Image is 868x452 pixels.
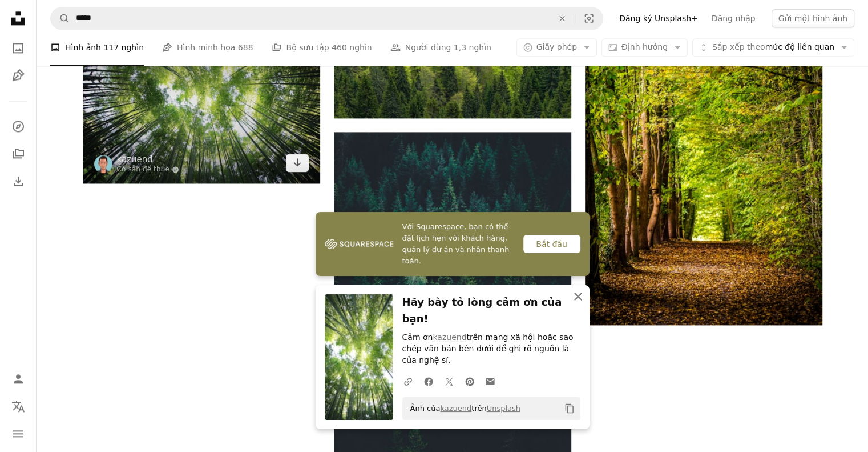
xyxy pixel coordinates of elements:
[162,30,253,66] a: Hình minh họa 688
[459,370,480,393] a: Chia sẻ trên Pinterest
[487,404,520,413] a: Unsplash
[51,7,70,29] button: Tìm kiếm trên Unsplash
[550,7,575,29] button: Để xóa
[332,43,372,53] font: 460 nghìn
[390,30,491,66] a: Người dùng 1,3 nghìn
[619,14,698,23] font: Đăng ký Unsplash+
[325,235,393,253] img: file-1747939142011-51e5cc87e3c9
[712,43,765,52] font: Sắp xếp theo
[316,212,590,276] a: Với Squarespace, bạn có thể đặt lịch hẹn với khách hàng, quản lý dự án và nhận thanh toán.Bắt đầu
[7,395,30,418] button: Ngôn ngữ
[7,7,30,32] a: Trang chủ — Unsplash
[286,154,309,172] a: Tải xuống
[7,422,30,445] button: Thực đơn
[402,333,574,365] font: trên mạng xã hội hoặc sao chép văn bản bên dưới để ghi rõ nguồn là của nghệ sĩ.
[117,165,179,174] a: Có sẵn để thuê
[286,43,329,53] font: Bộ sưu tập
[402,333,433,342] font: Cảm ơn
[117,154,179,165] a: kazuend
[705,9,762,27] a: Đăng nhập
[7,64,30,87] a: Hình minh họa
[7,37,30,59] a: Hình ảnh
[778,14,848,23] font: Gửi một hình ảnh
[621,43,668,52] font: Định hướng
[94,155,112,173] img: Đi đến hồ sơ của kazuend
[50,7,603,30] form: Tìm kiếm hình ảnh trên toàn bộ trang web
[575,7,603,29] button: Tìm kiếm hình ảnh
[7,142,30,165] a: Bộ sưu tập
[454,43,491,53] font: 1,3 nghìn
[177,43,235,53] font: Hình minh họa
[117,154,153,165] font: kazuend
[418,370,439,393] a: Chia sẻ trên Facebook
[585,139,822,150] a: Con đường giữa những hàng cây xanh
[83,25,320,183] img: Cảnh tượng mắt giun rừng vào ban ngày
[439,370,459,393] a: Chia sẻ nóTwitter
[117,165,169,173] font: Có sẵn để thuê
[765,43,835,52] font: mức độ liên quan
[402,222,510,265] font: Với Squarespace, bạn có thể đặt lịch hẹn với khách hàng, quản lý dự án và nhận thanh toán.
[410,404,441,413] font: Ảnh của
[405,43,451,53] font: Người dùng
[712,14,756,23] font: Đăng nhập
[601,39,688,57] button: Định hướng
[83,99,320,109] a: Cảnh tượng mắt giun rừng vào ban ngày
[560,399,579,418] button: Sao chép vào bảng tạm
[7,170,30,193] a: Lịch sử tải xuống
[7,115,30,138] a: Khám phá
[272,30,372,66] a: Bộ sưu tập 460 nghìn
[402,296,562,325] font: Hãy bày tỏ lòng cảm ơn của bạn!
[471,404,486,413] font: trên
[238,43,253,53] font: 688
[536,239,567,249] font: Bắt đầu
[516,39,597,57] button: Giấy phép
[692,39,854,57] button: Sắp xếp theomức độ liên quan
[433,333,466,342] a: kazuend
[536,43,577,52] font: Giấy phép
[440,404,471,413] a: kazuend
[772,9,855,27] button: Gửi một hình ảnh
[7,367,30,390] a: Đăng nhập / Đăng ký
[480,370,500,393] a: Chia sẻ qua email
[612,9,705,27] a: Đăng ký Unsplash+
